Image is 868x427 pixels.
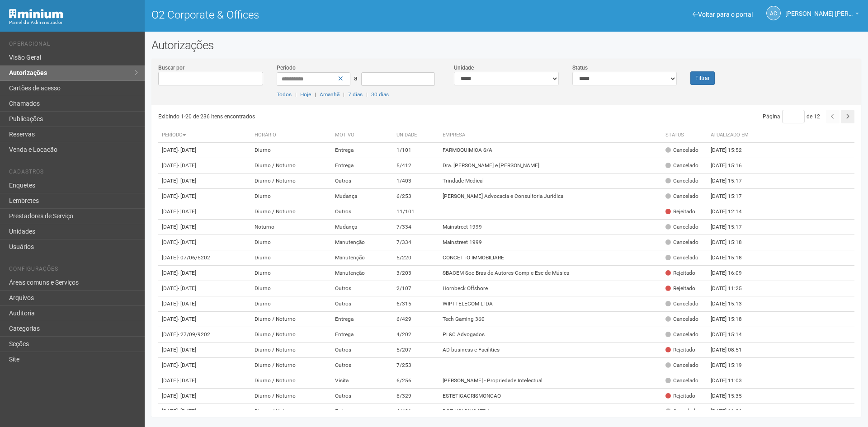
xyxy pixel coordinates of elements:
td: [DATE] 15:17 [707,189,757,204]
td: Diurno [251,189,331,204]
td: [DATE] [158,143,251,158]
span: - [DATE] [178,208,196,215]
td: Diurno [251,143,331,158]
td: [DATE] 16:09 [707,266,757,281]
td: Outros [331,389,393,404]
td: [DATE] [158,281,251,296]
td: Mainstreet 1999 [439,235,662,250]
td: [PERSON_NAME] Advocacia e Consultoria Jurídica [439,189,662,204]
td: Dra. [PERSON_NAME] e [PERSON_NAME] [439,158,662,174]
td: [DATE] 15:17 [707,220,757,235]
span: | [295,91,297,98]
span: - [DATE] [178,224,196,230]
td: 7/334 [393,220,439,235]
td: [DATE] 15:52 [707,143,757,158]
td: [DATE] [158,174,251,189]
td: Outros [331,204,393,220]
div: Cancelado [665,162,698,169]
span: - [DATE] [178,162,196,169]
td: Manutenção [331,266,393,281]
span: - [DATE] [178,362,196,368]
span: - 27/09/9202 [178,331,210,338]
td: SBACEM Soc Bras de Autores Comp e Esc de Música [439,266,662,281]
td: 3/203 [393,266,439,281]
li: Cadastros [9,169,138,178]
div: Cancelado [665,254,698,262]
span: - [DATE] [178,347,196,353]
span: - [DATE] [178,147,196,153]
div: Cancelado [665,146,698,154]
td: 7/253 [393,358,439,373]
td: PL&C Advogados [439,327,662,343]
a: Amanhã [320,91,340,98]
td: Diurno / Noturno [251,204,331,220]
td: [DATE] 15:18 [707,312,757,327]
td: [DATE] 15:13 [707,296,757,312]
td: ESTETICACRISMONCAO [439,389,662,404]
td: DGT HOLDING LTDA [439,404,662,419]
td: [DATE] 15:19 [707,358,757,373]
span: | [366,91,368,98]
td: Diurno [251,266,331,281]
td: Mudança [331,189,393,204]
span: - [DATE] [178,285,196,291]
td: 6/256 [393,373,439,389]
label: Buscar por [158,64,184,72]
td: Diurno / Noturno [251,389,331,404]
td: 1/101 [393,143,439,158]
td: [DATE] 15:18 [707,235,757,250]
td: Outros [331,281,393,296]
td: Outros [331,174,393,189]
td: Entrega [331,158,393,174]
td: AD business e Facilities [439,343,662,358]
a: [PERSON_NAME] [PERSON_NAME] [785,11,859,19]
h2: Autorizações [151,38,861,52]
a: 30 dias [371,91,389,98]
td: Diurno / Noturno [251,312,331,327]
div: Rejeitado [665,346,695,354]
td: [DATE] [158,250,251,266]
td: Manutenção [331,235,393,250]
td: Visita [331,373,393,389]
label: Período [277,64,296,72]
td: 11/101 [393,204,439,220]
div: Cancelado [665,239,698,246]
a: Hoje [300,91,311,98]
td: 6/329 [393,389,439,404]
div: Painel do Administrador [9,19,138,27]
td: Mainstreet 1999 [439,220,662,235]
div: Cancelado [665,192,698,200]
td: Diurno [251,250,331,266]
span: Ana Carla de Carvalho Silva [785,1,853,17]
span: | [343,91,344,98]
td: [DATE] [158,404,251,419]
th: Status [662,128,707,143]
td: Diurno / Noturno [251,174,331,189]
span: - [DATE] [178,393,196,399]
td: [DATE] [158,373,251,389]
td: Tech Gaming 360 [439,312,662,327]
td: [DATE] 11:26 [707,404,757,419]
span: - [DATE] [178,270,196,276]
td: [DATE] 15:18 [707,250,757,266]
a: Voltar para o portal [693,11,753,18]
td: Entrega [331,327,393,343]
td: Manutenção [331,250,393,266]
td: [DATE] [158,312,251,327]
th: Atualizado em [707,128,757,143]
td: Noturno [251,220,331,235]
td: [DATE] [158,266,251,281]
td: Outros [331,343,393,358]
div: Exibindo 1-20 de 236 itens encontrados [158,110,507,123]
td: [DATE] [158,358,251,373]
img: Minium [9,9,63,19]
div: Rejeitado [665,285,695,292]
a: Todos [277,91,292,98]
label: Unidade [454,64,474,72]
td: [DATE] 15:17 [707,174,757,189]
div: Cancelado [665,315,698,323]
td: [DATE] 15:14 [707,327,757,343]
span: - [DATE] [178,193,196,199]
h1: O2 Corporate & Offices [151,9,500,21]
td: 6/315 [393,296,439,312]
